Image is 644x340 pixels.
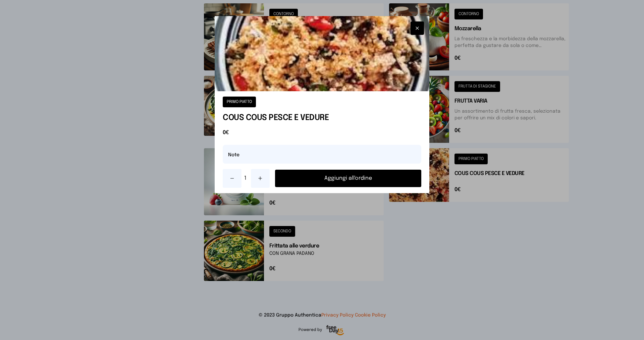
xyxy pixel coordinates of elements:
[223,129,421,137] span: 0€
[244,174,248,182] span: 1
[223,113,421,123] h1: COUS COUS PESCE E VEDURE
[215,16,429,91] img: COUS COUS PESCE E VEDURE
[223,97,256,107] button: PRIMO PIATTO
[275,170,421,187] button: Aggiungi all'ordine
